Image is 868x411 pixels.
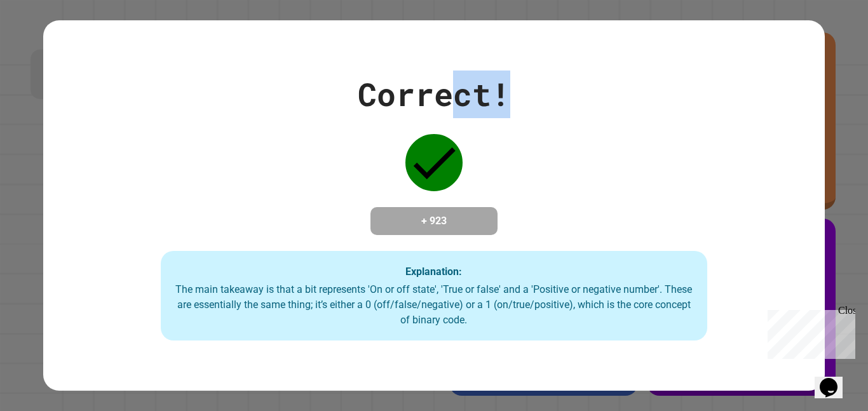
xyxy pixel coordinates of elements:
[815,360,855,398] iframe: chat widget
[5,5,88,81] div: Chat with us now!Close
[358,71,510,118] div: Correct!
[173,282,695,328] div: The main takeaway is that a bit represents 'On or off state', 'True or false' and a 'Positive or ...
[405,265,462,277] strong: Explanation:
[383,213,485,229] h4: + 923
[763,305,855,359] iframe: chat widget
